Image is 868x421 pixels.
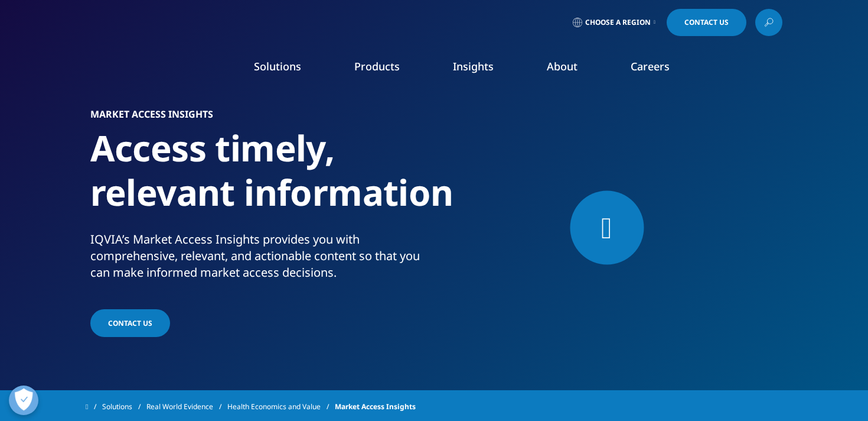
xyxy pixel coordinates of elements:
[453,59,494,73] a: Insights
[667,9,746,36] a: Contact Us
[90,109,430,126] h6: Market Access Insights
[90,126,430,231] h1: Access timely, relevant information
[335,396,416,417] span: Market Access Insights
[9,386,38,415] button: Open Preferences
[146,396,227,417] a: Real World Evidence
[90,231,430,288] p: IQVIA’s Market Access Insights provides you with comprehensive, relevant, and actionable content ...
[585,18,651,27] span: Choose a Region
[684,19,729,26] span: Contact Us
[108,318,152,328] span: CONTACT US
[185,41,782,97] nav: Primary
[227,396,335,417] a: Health Economics and Value
[547,59,577,73] a: About
[90,309,170,337] a: CONTACT US
[631,59,670,73] a: Careers
[254,59,301,73] a: Solutions
[102,396,146,417] a: Solutions
[462,109,778,346] img: 2695_big-data-binary-code-concept-interconnected-blocks-of-data.jpg
[354,59,400,73] a: Products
